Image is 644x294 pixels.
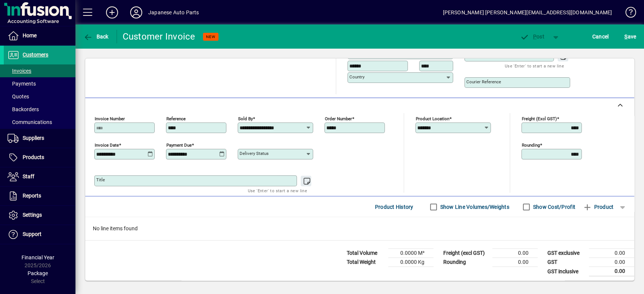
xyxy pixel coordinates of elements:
[8,106,39,112] span: Backorders
[520,34,544,40] span: ost
[492,249,538,258] td: 0.00
[100,6,124,19] button: Add
[8,81,36,87] span: Payments
[416,116,449,121] mat-label: Product location
[23,173,34,179] span: Staff
[592,31,609,43] span: Cancel
[4,103,75,116] a: Backorders
[95,142,119,148] mat-label: Invoice date
[544,258,589,267] td: GST
[96,177,105,182] mat-label: Title
[248,186,307,195] mat-hint: Use 'Enter' to start a new line
[522,142,540,148] mat-label: Rounding
[589,249,634,258] td: 0.00
[8,93,29,100] span: Quotes
[4,187,75,205] a: Reports
[375,201,413,213] span: Product History
[579,200,617,214] button: Product
[4,116,75,129] a: Communications
[516,30,548,43] button: Post
[325,116,352,121] mat-label: Order number
[8,68,31,74] span: Invoices
[23,52,48,58] span: Customers
[492,258,538,267] td: 0.00
[343,249,388,258] td: Total Volume
[95,116,125,121] mat-label: Invoice number
[28,270,48,276] span: Package
[544,249,589,258] td: GST exclusive
[240,151,269,156] mat-label: Delivery status
[4,148,75,167] a: Products
[443,6,612,18] div: [PERSON_NAME] [PERSON_NAME][EMAIL_ADDRESS][DOMAIN_NAME]
[4,225,75,244] a: Support
[532,203,575,211] label: Show Cost/Profit
[85,217,634,240] div: No line items found
[589,267,634,276] td: 0.00
[349,74,364,80] mat-label: Country
[23,135,44,141] span: Suppliers
[440,258,492,267] td: Rounding
[23,231,41,237] span: Support
[440,249,492,258] td: Freight (excl GST)
[75,30,117,43] app-page-header-button: Back
[4,77,75,90] a: Payments
[590,30,611,43] button: Cancel
[4,167,75,186] a: Staff
[81,30,111,43] button: Back
[23,32,37,38] span: Home
[4,129,75,148] a: Suppliers
[505,61,564,70] mat-hint: Use 'Enter' to start a new line
[4,64,75,77] a: Invoices
[466,79,501,84] mat-label: Courier Reference
[166,142,192,148] mat-label: Payment due
[8,119,52,125] span: Communications
[624,31,636,43] span: ave
[4,26,75,45] a: Home
[589,258,634,267] td: 0.00
[522,116,557,121] mat-label: Freight (excl GST)
[166,116,186,121] mat-label: Reference
[123,31,195,43] div: Customer Invoice
[206,34,215,39] span: NEW
[624,34,627,40] span: S
[4,206,75,225] a: Settings
[619,2,635,26] a: Knowledge Base
[622,30,638,43] button: Save
[4,90,75,103] a: Quotes
[533,34,536,40] span: P
[23,193,41,199] span: Reports
[23,212,42,218] span: Settings
[22,254,54,260] span: Financial Year
[124,6,148,19] button: Profile
[583,201,613,213] span: Product
[83,34,109,40] span: Back
[343,258,388,267] td: Total Weight
[439,203,509,211] label: Show Line Volumes/Weights
[388,258,433,267] td: 0.0000 Kg
[148,6,199,18] div: Japanese Auto Parts
[544,267,589,276] td: GST inclusive
[238,116,253,121] mat-label: Sold by
[23,154,44,160] span: Products
[372,200,417,214] button: Product History
[388,249,433,258] td: 0.0000 M³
